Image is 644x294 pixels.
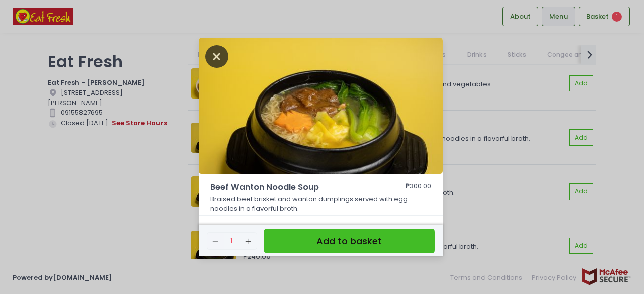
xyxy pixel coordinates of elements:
[406,181,431,193] div: ₱300.00
[205,51,228,61] button: Close
[264,229,435,253] button: Add to basket
[210,194,432,214] p: Braised beef brisket and wanton dumplings served with egg noodles in a flavorful broth.
[210,181,376,193] span: Beef Wanton Noodle Soup
[199,38,443,174] img: Beef Wanton Noodle Soup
